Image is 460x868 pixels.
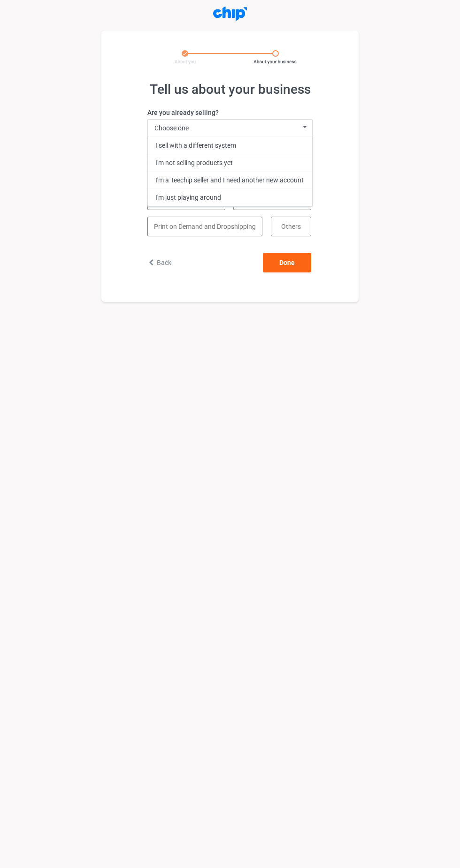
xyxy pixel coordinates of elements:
[147,108,313,117] label: Are you already selling?
[271,217,311,236] button: Others
[147,258,171,267] button: Back
[213,7,247,21] img: ChipLogo
[148,136,312,154] div: I sell with a different system
[148,154,312,171] div: I'm not selling products yet
[147,81,313,98] h1: Tell us about your business
[148,189,312,206] div: I'm just playing around
[147,217,262,236] button: Print on Demand and Dropshipping
[263,253,311,272] button: Done
[154,125,189,131] div: Choose one
[148,171,312,189] div: I'm a Teechip seller and I need another new account
[163,50,297,65] img: About your business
